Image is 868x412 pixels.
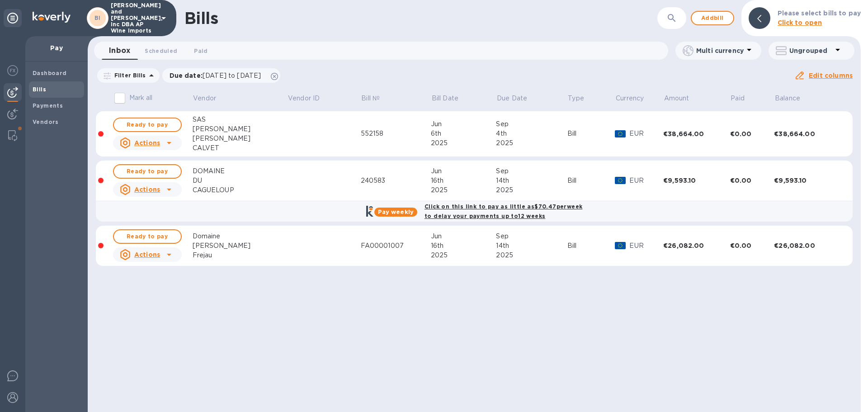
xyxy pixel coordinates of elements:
[809,72,853,79] u: Edit columns
[496,232,567,241] div: Sep
[789,46,832,55] p: Ungrouped
[361,94,380,103] p: Bill №
[184,9,218,28] h1: Bills
[194,46,208,56] span: Paid
[616,94,644,103] p: Currency
[496,119,567,129] div: Sep
[432,94,458,103] p: Bill Date
[7,65,18,76] img: Foreign exchange
[432,94,470,103] span: Bill Date
[431,138,496,148] div: 2025
[568,94,596,103] span: Type
[664,94,701,103] span: Amount
[361,241,431,251] div: FA00001007
[431,129,496,138] div: 6th
[629,129,663,138] p: EUR
[361,176,431,185] div: 240583
[193,241,288,251] div: [PERSON_NAME]
[33,43,80,52] p: Pay
[193,166,288,176] div: DOMAINE
[134,139,160,147] u: Actions
[4,9,22,27] div: Unpin categories
[663,176,730,185] div: €9,593.10
[193,251,288,260] div: Frejau
[567,241,615,251] div: Bill
[33,70,67,76] b: Dashboard
[730,176,774,185] div: €0.00
[193,232,288,241] div: Domaine
[134,186,160,193] u: Actions
[121,119,174,130] span: Ready to pay
[731,94,756,103] span: Paid
[496,166,567,176] div: Sep
[731,94,745,103] p: Paid
[170,71,266,80] p: Due date :
[288,94,320,103] p: Vendor ID
[288,94,331,103] span: Vendor ID
[361,129,431,138] div: 552158
[431,176,496,185] div: 16th
[431,166,496,176] div: Jun
[496,129,567,138] div: 4th
[774,129,841,138] div: €38,664.00
[691,11,734,25] button: Addbill
[567,176,615,185] div: Bill
[629,176,663,185] p: EUR
[699,13,726,24] span: Add bill
[774,241,841,250] div: €26,082.00
[94,14,101,21] b: BI
[431,232,496,241] div: Jun
[775,94,812,103] span: Balance
[496,251,567,260] div: 2025
[778,19,822,26] b: Click to open
[664,94,689,103] p: Amount
[162,68,281,83] div: Due date:[DATE] to [DATE]
[33,102,63,109] b: Payments
[696,46,744,55] p: Multi currency
[775,94,800,103] p: Balance
[111,71,146,79] p: Filter Bills
[193,124,288,134] div: [PERSON_NAME]
[496,241,567,251] div: 14th
[111,2,156,34] p: [PERSON_NAME] and [PERSON_NAME], Inc DBA AP Wine Imports
[113,229,182,244] button: Ready to pay
[663,241,730,250] div: €26,082.00
[431,241,496,251] div: 16th
[730,129,774,138] div: €0.00
[113,118,182,132] button: Ready to pay
[496,176,567,185] div: 14th
[431,119,496,129] div: Jun
[431,185,496,195] div: 2025
[193,176,288,185] div: DU
[663,129,730,138] div: €38,664.00
[629,241,663,251] p: EUR
[496,185,567,195] div: 2025
[778,9,861,17] b: Please select bills to pay
[193,185,288,195] div: CAGUELOUP
[121,166,174,177] span: Ready to pay
[378,208,414,215] b: Pay weekly
[431,251,496,260] div: 2025
[193,94,216,103] p: Vendor
[193,143,288,153] div: CALVET
[774,176,841,185] div: €9,593.10
[496,138,567,148] div: 2025
[145,46,177,56] span: Scheduled
[113,164,182,179] button: Ready to pay
[730,241,774,250] div: €0.00
[134,251,160,258] u: Actions
[33,118,59,125] b: Vendors
[193,134,288,143] div: [PERSON_NAME]
[567,129,615,138] div: Bill
[129,93,153,103] p: Mark all
[33,86,46,93] b: Bills
[425,203,582,219] b: Click on this link to pay as little as $70.47 per week to delay your payments up to 12 weeks
[568,94,584,103] p: Type
[109,44,130,57] span: Inbox
[121,231,174,242] span: Ready to pay
[361,94,392,103] span: Bill №
[203,72,261,79] span: [DATE] to [DATE]
[193,115,288,124] div: SAS
[497,94,527,103] p: Due Date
